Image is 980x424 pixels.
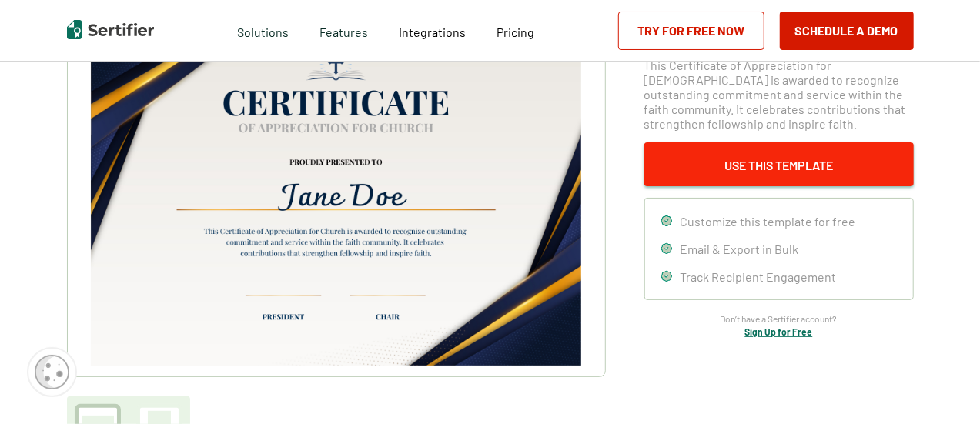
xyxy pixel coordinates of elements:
[237,21,289,40] span: Solutions
[681,269,837,284] span: Track Recipient Engagement
[91,19,580,366] img: Certificate of Appreciation for Church​
[319,21,368,40] span: Features
[681,214,856,229] span: Customize this template for free
[618,12,764,50] a: Try for Free Now
[903,350,980,424] iframe: Chat Widget
[745,326,813,337] a: Sign Up for Free
[721,312,838,326] span: Don’t have a Sertifier account?
[681,242,799,256] span: Email & Export in Bulk
[644,142,914,186] button: Use This Template
[497,25,534,39] span: Pricing
[67,20,154,39] img: Sertifier | Digital Credentialing Platform
[35,355,69,389] img: Cookie Popup Icon
[497,21,534,40] a: Pricing
[399,25,466,39] span: Integrations
[644,58,914,131] span: This Certificate of Appreciation for [DEMOGRAPHIC_DATA] is awarded to recognize outstanding commi...
[780,12,914,50] button: Schedule a Demo
[399,21,466,40] a: Integrations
